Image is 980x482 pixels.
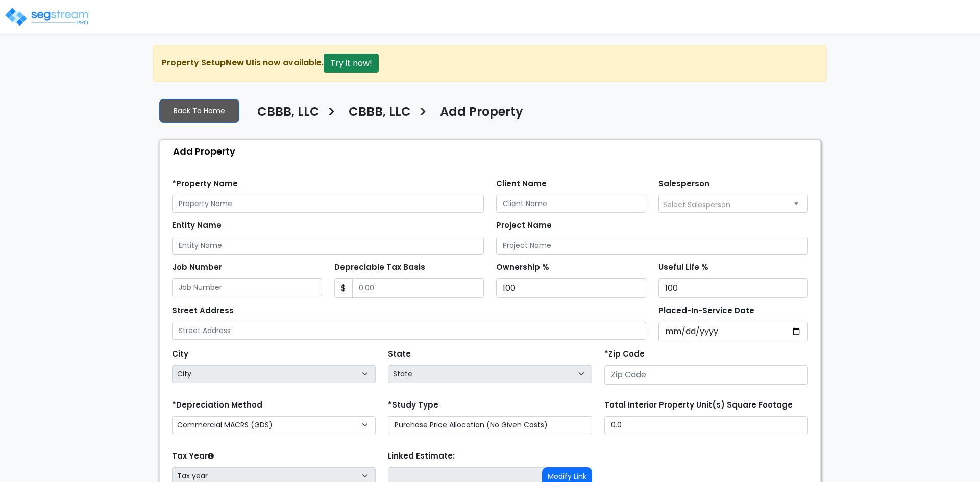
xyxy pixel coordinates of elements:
input: Street Address [172,322,646,340]
input: Entity Name [172,237,484,255]
input: Useful Life % [658,278,808,298]
div: Property Setup is now available. [153,45,827,82]
label: Tax Year [172,450,214,462]
label: Street Address [172,305,234,317]
label: Placed-In-Service Date [658,305,754,317]
label: *Depreciation Method [172,399,262,411]
input: Project Name [496,237,808,255]
span: Select Salesperson [663,199,730,210]
label: State [388,348,411,360]
input: total square foot [604,416,808,434]
input: 0.00 [352,278,484,298]
h4: CBBB, LLC [257,105,320,122]
h4: Add Property [440,105,523,122]
label: *Study Type [388,399,438,411]
h3: > [419,104,427,123]
button: Try it now! [324,54,379,73]
input: Zip Code [604,365,808,385]
label: *Zip Code [604,348,645,360]
label: Client Name [496,178,547,190]
a: CBBB, LLC [341,105,411,126]
a: Back To Home [159,99,239,123]
h4: CBBB, LLC [349,105,411,122]
span: $ [334,278,353,298]
label: Job Number [172,262,222,273]
label: *Property Name [172,178,238,190]
input: Client Name [496,195,646,213]
label: City [172,348,188,360]
label: Depreciable Tax Basis [334,262,425,273]
input: Property Name [172,195,484,213]
label: Useful Life % [658,262,708,273]
strong: New UI [226,57,254,68]
a: Add Property [432,105,523,126]
input: Job Number [172,278,322,296]
label: Project Name [496,220,552,232]
label: Linked Estimate: [388,450,455,462]
label: Ownership % [496,262,549,273]
img: logo_pro_r.png [4,7,91,27]
label: Total Interior Property Unit(s) Square Footage [604,399,793,411]
input: Ownership % [496,278,646,298]
div: Add Property [165,140,820,162]
label: Salesperson [658,178,709,190]
label: Entity Name [172,220,222,232]
a: CBBB, LLC [250,105,320,126]
h3: > [327,104,336,123]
